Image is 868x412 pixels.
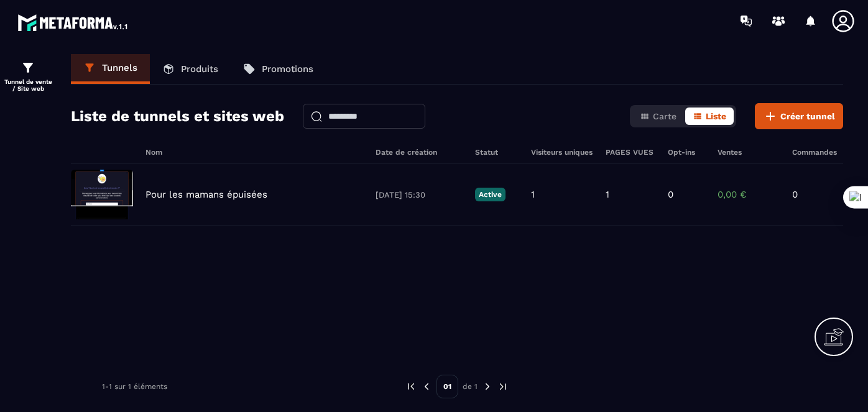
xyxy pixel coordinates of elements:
h6: PAGES VUES [606,148,655,157]
a: formationformationTunnel de vente / Site web [3,51,53,101]
p: de 1 [463,382,478,391]
button: Carte [632,108,684,125]
span: Liste [706,111,726,121]
p: Produits [181,63,218,75]
p: 0 [668,189,673,200]
img: next [497,381,509,392]
h6: Nom [145,148,363,157]
h6: Statut [475,148,519,157]
h6: Opt-ins [668,148,705,157]
button: Liste [685,108,734,125]
a: Tunnels [71,54,150,84]
h6: Date de création [376,148,463,157]
p: Promotions [262,63,313,75]
img: logo [17,11,129,34]
span: Créer tunnel [780,110,835,122]
p: 01 [436,375,458,398]
p: 1 [606,189,609,200]
p: Active [475,188,506,201]
p: [DATE] 15:30 [376,190,463,199]
h6: Visiteurs uniques [531,148,593,157]
h6: Commandes [792,148,837,157]
p: 1-1 sur 1 éléments [102,382,167,391]
a: Produits [150,54,231,84]
img: prev [405,381,417,392]
p: Tunnel de vente / Site web [3,78,53,92]
button: Créer tunnel [755,103,843,129]
h6: Ventes [718,148,780,157]
h2: Liste de tunnels et sites web [71,104,284,129]
p: Pour les mamans épuisées [145,189,267,200]
img: image [71,170,133,219]
img: prev [421,381,432,392]
p: 0 [792,189,829,200]
a: Promotions [231,54,326,84]
span: Carte [653,111,676,121]
img: next [482,381,493,392]
p: 1 [531,189,535,200]
p: Tunnels [102,62,137,73]
img: formation [21,60,35,75]
p: 0,00 € [718,189,780,200]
